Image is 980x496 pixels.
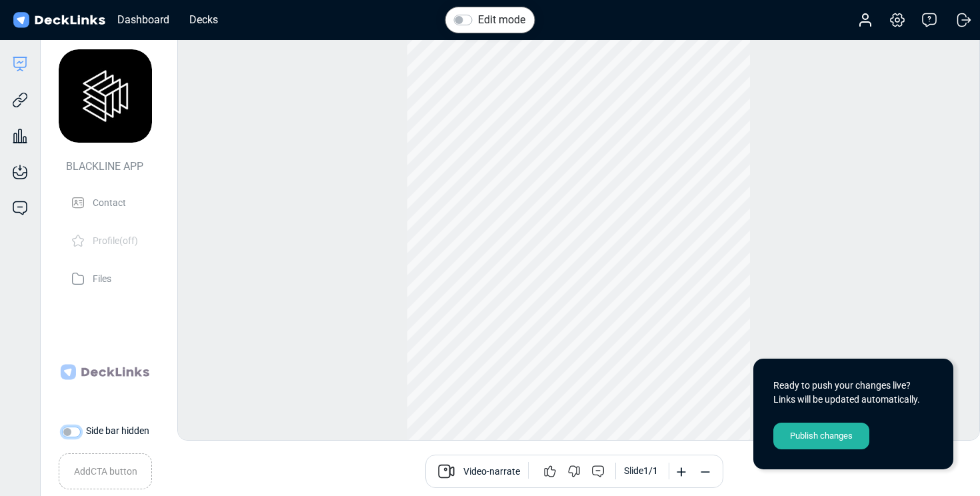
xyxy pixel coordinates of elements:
div: Decks [183,11,225,28]
label: Side bar hidden [86,424,149,438]
span: Video-narrate [463,465,520,481]
img: DeckLinks [11,11,107,30]
img: avatar [59,49,152,143]
div: Slide 1 / 1 [624,464,658,478]
div: Publish changes [773,423,869,449]
label: Edit mode [478,12,525,28]
div: Dashboard [111,11,176,28]
div: Ready to push your changes live? Links will be updated automatically. [773,379,933,407]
